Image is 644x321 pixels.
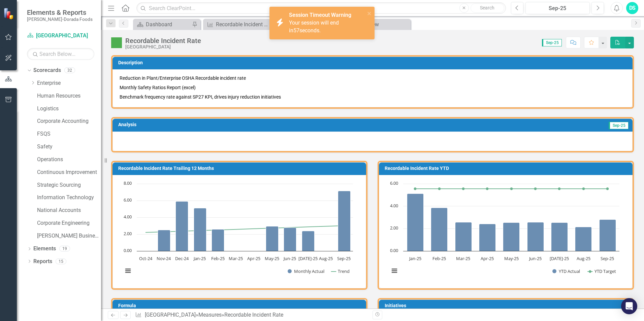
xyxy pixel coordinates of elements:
div: 19 [59,246,70,252]
path: Sep-25, 7.13389137. Monthly Actual. [338,191,351,251]
span: 57 [293,27,299,34]
path: Sep-25, 5.55. YTD Target. [606,187,609,190]
div: BSC View [356,20,409,29]
text: Feb-25 [432,255,446,261]
a: Safety [37,143,101,151]
span: Sep-25 [609,122,629,129]
div: Chart. Highcharts interactive chart. [386,180,625,281]
path: Jan-25, 5.55. YTD Target. [414,187,417,190]
text: 4.00 [390,203,398,209]
button: View chart menu, Chart [123,266,133,276]
text: Feb-25 [211,255,225,261]
input: Search Below... [27,48,94,60]
div: 15 [56,258,66,264]
div: Recordable Incident Rate [224,312,283,318]
div: 32 [64,68,75,73]
text: 4.00 [124,214,132,220]
path: Apr-25, 5.55. YTD Target. [486,187,489,190]
button: Search [471,3,504,13]
text: [DATE]-25 [550,255,569,261]
text: 8.00 [124,180,132,186]
path: Feb-25, 3.85077329. YTD Actual. [431,208,448,251]
path: Feb-25, 5.55. YTD Target. [438,187,441,190]
a: Logistics [37,105,101,113]
text: Jun-25 [528,255,542,261]
text: May-25 [265,255,279,261]
a: BSC View [345,20,409,29]
a: Strategic Sourcing [37,181,101,189]
a: [PERSON_NAME] Business Unit [37,232,101,240]
strong: Session Timeout Warning [289,12,351,18]
text: Jan-25 [193,255,206,261]
path: May-25, 2.94624575. Monthly Actual. [266,226,279,251]
svg: Interactive chart [120,180,356,281]
path: Mar-25, 2.57942024. YTD Actual. [455,222,472,251]
h3: Recordable Incident Rate YTD [385,166,629,171]
a: National Accounts [37,207,101,214]
text: Sep-25 [337,255,351,261]
a: Enterprise [37,79,101,87]
a: Scorecards [33,67,61,74]
text: 0.00 [124,247,132,253]
span: Elements & Reports [27,8,93,16]
text: Nov-24 [157,255,171,261]
button: Show YTD Actual [552,268,580,274]
text: [DATE]-25 [298,255,318,261]
text: Jun-25 [283,255,296,261]
span: Your session will end in seconds. [289,20,339,34]
text: Jan-25 [409,255,421,261]
text: Oct-24 [139,255,153,261]
a: Dashboard [135,20,190,29]
g: YTD Target, series 2 of 2. Line with 9 data points. [414,187,609,190]
div: Chart. Highcharts interactive chart. [120,180,359,281]
p: Monthly Safety Ratios Report (excel) [120,83,625,92]
button: Show Trend [331,268,350,274]
div: Recordable Incident Rate [216,20,269,29]
path: Jun-25, 2.77152606. Monthly Actual. [284,228,296,251]
text: 0.00 [390,247,398,253]
path: Mar-25, 5.55. YTD Target. [462,187,465,190]
img: Above Target [111,37,122,48]
path: Jul-25, 2.39311739. Monthly Actual. [302,231,315,251]
p: Reduction in Plant/Enterprise OSHA Recordable incident rate [120,75,625,83]
span: Search [480,5,494,10]
path: Jul-25, 5.55. YTD Target. [558,187,561,190]
a: Corporate Accounting [37,117,101,125]
path: Feb-25, 2.57443794. Monthly Actual. [212,229,224,251]
path: Jun-25, 2.57232305. YTD Actual. [527,222,544,251]
text: May-25 [504,255,519,261]
a: Information Technology [37,194,101,202]
div: Sep-25 [528,4,587,12]
path: Jul-25, 2.54061458. YTD Actual. [551,223,568,251]
text: Aug-25 [577,255,590,261]
input: Search ClearPoint... [136,2,506,14]
g: Monthly Actual, series 1 of 2. Bar series with 12 bars. [141,191,351,251]
text: 2.00 [124,230,132,237]
path: May-25, 2.52691759. YTD Actual. [503,223,520,251]
p: Benchmark frequency rate against SP27 KPI, drives injury reduction initiatives [120,92,625,100]
path: Apr-25, 2.41246521. YTD Actual. [479,224,496,251]
text: Apr-25 [247,255,260,261]
h3: Initiatives [385,303,629,308]
text: Apr-25 [481,255,494,261]
text: 2.00 [390,225,398,231]
text: Aug-25 [319,255,333,261]
a: Continuous Improvement [37,169,101,176]
path: Aug-25, 5.55. YTD Target. [582,187,585,190]
h3: Formula [118,303,363,308]
svg: Interactive chart [386,180,623,281]
text: Dec-24 [175,255,189,261]
a: Recordable Incident Rate [205,20,269,29]
a: Human Resources [37,92,101,100]
a: Measures [198,312,222,318]
path: Nov-24, 2.49043114. Monthly Actual. [158,230,170,251]
div: Recordable Incident Rate [125,37,201,44]
button: DS [626,2,638,14]
path: Aug-25, 2.15725485. YTD Actual. [575,227,592,251]
path: Sep-25, 2.81088339. YTD Actual. [600,220,616,251]
a: FSQS [37,130,101,138]
button: View chart menu, Chart [390,266,399,276]
div: Open Intercom Messenger [621,298,637,314]
path: Jun-25, 5.55. YTD Target. [534,187,537,190]
div: [GEOGRAPHIC_DATA] [125,44,201,49]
